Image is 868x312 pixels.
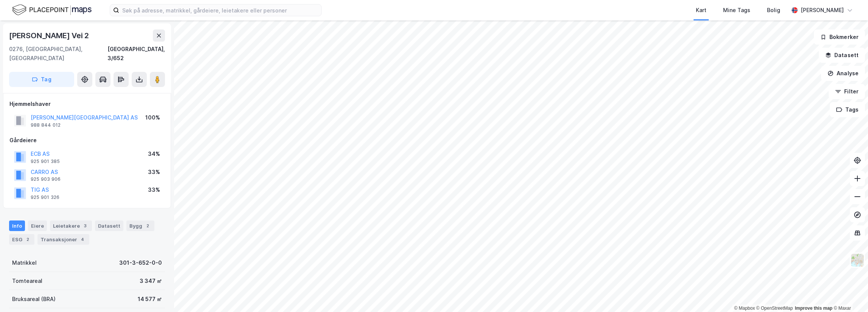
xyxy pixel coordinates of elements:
[28,220,47,231] div: Eiere
[50,220,92,231] div: Leietakere
[145,113,160,122] div: 100%
[756,306,793,311] a: OpenStreetMap
[821,66,865,81] button: Analyse
[12,258,37,267] div: Matrikkel
[723,6,750,15] div: Mine Tags
[79,236,86,243] div: 4
[830,276,868,312] iframe: Chat Widget
[9,136,165,145] div: Gårdeiere
[734,306,755,311] a: Mapbox
[144,222,151,230] div: 2
[801,6,844,15] div: [PERSON_NAME]
[119,258,162,267] div: 301-3-652-0-0
[9,29,90,42] div: [PERSON_NAME] Vei 2
[31,194,59,200] div: 925 901 326
[814,29,865,45] button: Bokmerker
[12,295,56,304] div: Bruksareal (BRA)
[850,253,865,267] img: Z
[148,185,160,194] div: 33%
[140,276,162,286] div: 3 347 ㎡
[119,5,321,16] input: Søk på adresse, matrikkel, gårdeiere, leietakere eller personer
[795,306,832,311] a: Improve this map
[81,222,89,230] div: 3
[9,72,74,87] button: Tag
[830,276,868,312] div: Kontrollprogram for chat
[12,3,92,17] img: logo.f888ab2527a4732fd821a326f86c7f29.svg
[767,6,780,15] div: Bolig
[24,236,31,243] div: 2
[830,102,865,117] button: Tags
[31,122,61,128] div: 988 844 012
[31,158,60,165] div: 925 901 385
[148,149,160,158] div: 34%
[95,220,123,231] div: Datasett
[126,220,154,231] div: Bygg
[12,276,42,286] div: Tomteareal
[9,234,34,245] div: ESG
[107,45,165,63] div: [GEOGRAPHIC_DATA], 3/652
[696,6,706,15] div: Kart
[138,295,162,304] div: 14 577 ㎡
[9,220,25,231] div: Info
[37,234,89,245] div: Transaksjoner
[9,99,165,109] div: Hjemmelshaver
[31,176,61,182] div: 925 903 906
[829,84,865,99] button: Filter
[148,168,160,177] div: 33%
[819,48,865,63] button: Datasett
[9,45,107,63] div: 0276, [GEOGRAPHIC_DATA], [GEOGRAPHIC_DATA]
